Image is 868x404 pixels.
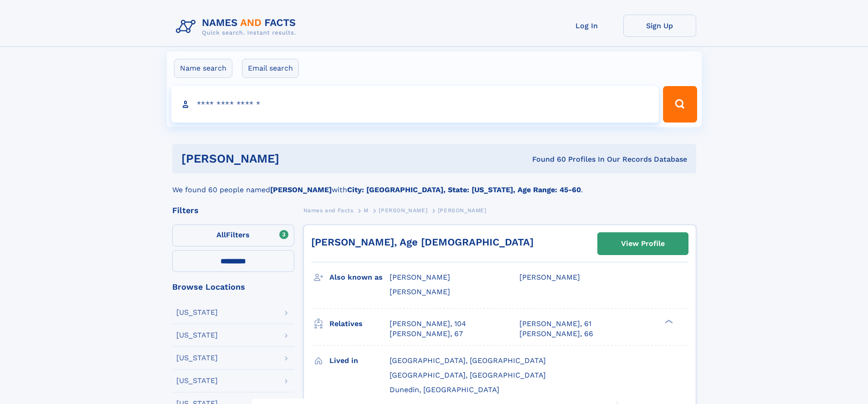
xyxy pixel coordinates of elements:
[181,153,406,164] h1: [PERSON_NAME]
[216,230,226,239] span: All
[270,185,332,194] b: [PERSON_NAME]
[390,356,546,365] span: [GEOGRAPHIC_DATA], [GEOGRAPHIC_DATA]
[174,59,232,78] label: Name search
[176,332,218,339] div: [US_STATE]
[390,371,546,379] span: [GEOGRAPHIC_DATA], [GEOGRAPHIC_DATA]
[311,236,534,248] a: [PERSON_NAME], Age [DEMOGRAPHIC_DATA]
[379,205,427,216] a: [PERSON_NAME]
[172,206,294,215] div: Filters
[172,225,294,246] label: Filters
[438,207,487,214] span: [PERSON_NAME]
[390,319,466,329] a: [PERSON_NAME], 104
[303,205,354,216] a: Names and Facts
[550,15,623,37] a: Log In
[172,283,294,291] div: Browse Locations
[379,207,427,214] span: [PERSON_NAME]
[621,233,665,254] div: View Profile
[663,86,697,123] button: Search Button
[390,385,499,394] span: Dunedin, [GEOGRAPHIC_DATA]
[176,377,218,384] div: [US_STATE]
[364,207,369,214] span: M
[171,86,659,123] input: search input
[663,318,673,324] div: ❯
[329,270,390,285] h3: Also known as
[176,309,218,316] div: [US_STATE]
[176,354,218,362] div: [US_STATE]
[623,15,696,37] a: Sign Up
[390,287,450,296] span: [PERSON_NAME]
[172,174,696,195] div: We found 60 people named with .
[364,205,369,216] a: M
[347,185,581,194] b: City: [GEOGRAPHIC_DATA], State: [US_STATE], Age Range: 45-60
[172,15,303,39] img: Logo Names and Facts
[519,329,593,339] a: [PERSON_NAME], 66
[329,316,390,332] h3: Relatives
[598,233,688,255] a: View Profile
[329,353,390,368] h3: Lived in
[242,59,299,78] label: Email search
[390,329,463,339] a: [PERSON_NAME], 67
[406,154,687,164] div: Found 60 Profiles In Our Records Database
[519,273,580,281] span: [PERSON_NAME]
[519,319,591,329] a: [PERSON_NAME], 61
[390,273,450,281] span: [PERSON_NAME]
